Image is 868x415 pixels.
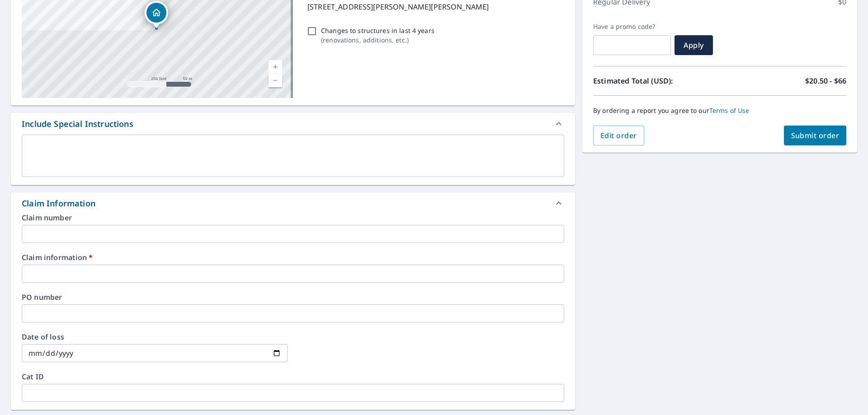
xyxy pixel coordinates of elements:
[307,1,561,12] p: [STREET_ADDRESS][PERSON_NAME][PERSON_NAME]
[22,214,564,221] label: Claim number
[600,131,637,140] span: Edit order
[593,75,720,86] p: Estimated Total (USD):
[11,113,575,135] div: Include Special Instructions
[675,35,713,55] button: Apply
[22,373,564,380] label: Cat ID
[22,197,95,210] div: Claim Information
[145,1,168,29] div: Dropped pin, building 1, Residential property, 50 Old Redding Rd Weston, CT 06883
[22,118,133,130] div: Include Special Instructions
[321,35,434,45] p: ( renovations, additions, etc. )
[22,254,564,261] label: Claim information
[22,333,288,340] label: Date of loss
[784,126,847,145] button: Submit order
[11,192,575,214] div: Claim Information
[593,23,671,31] label: Have a promo code?
[269,74,282,87] a: Current Level 17, Zoom Out
[269,60,282,74] a: Current Level 17, Zoom In
[593,126,644,145] button: Edit order
[682,40,706,50] span: Apply
[321,26,434,35] p: Changes to structures in last 4 years
[805,75,846,86] p: $20.50 - $66
[22,294,564,301] label: PO number
[709,106,750,115] a: Terms of Use
[593,107,846,115] p: By ordering a report you agree to our
[791,131,840,140] span: Submit order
